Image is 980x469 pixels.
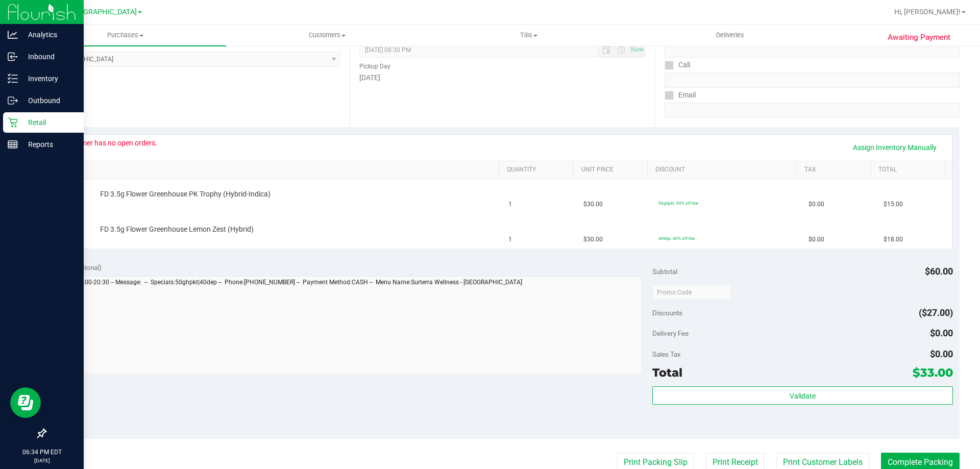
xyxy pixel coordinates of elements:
[8,139,18,150] inline-svg: Reports
[913,365,953,380] span: $33.00
[583,200,603,209] span: $30.00
[100,189,271,199] span: FD 3.5g Flower Greenhouse PK Trophy (Hybrid-Indica)
[508,200,512,209] span: 1
[658,201,698,206] span: 50ghpkt: 50% off line
[878,166,941,174] a: Total
[808,200,824,209] span: $0.00
[652,329,689,337] span: Delivery Fee
[888,32,950,43] span: Awaiting Payment
[652,267,677,276] span: Subtotal
[507,166,569,174] a: Quantity
[919,307,953,318] span: ($27.00)
[8,73,18,84] inline-svg: Inventory
[702,31,758,40] span: Deliveries
[18,94,79,107] p: Outbound
[60,166,495,174] a: SKU
[18,72,79,85] p: Inventory
[665,58,690,72] label: Call
[658,236,695,241] span: 40dep: 40% off line
[8,95,18,106] inline-svg: Outbound
[930,349,953,359] span: $0.00
[8,30,18,40] inline-svg: Analytics
[804,166,867,174] a: Tax
[652,350,681,358] span: Sales Tax
[652,386,952,405] button: Validate
[5,457,79,464] p: [DATE]
[884,235,903,244] span: $18.00
[846,139,943,156] a: Assign Inventory Manually
[62,139,157,147] div: Customer has no open orders.
[428,31,629,40] span: Tills
[884,200,903,209] span: $15.00
[808,235,824,244] span: $0.00
[508,235,512,244] span: 1
[18,51,79,63] p: Inbound
[665,88,696,103] label: Email
[583,235,603,244] span: $30.00
[665,72,960,88] input: Format: (999) 999-9999
[24,24,226,46] a: Purchases
[8,117,18,128] inline-svg: Retail
[18,138,79,151] p: Reports
[894,8,961,16] span: Hi, [PERSON_NAME]!
[930,328,953,338] span: $0.00
[665,42,960,58] input: Format: (999) 999-9999
[655,166,792,174] a: Discount
[18,29,79,41] p: Analytics
[790,392,816,400] span: Validate
[8,52,18,62] inline-svg: Inbound
[100,225,254,234] span: FD 3.5g Flower Greenhouse Lemon Zest (Hybrid)
[652,285,731,300] input: Promo Code
[5,448,79,457] p: 06:34 PM EDT
[10,387,41,418] iframe: Resource center
[925,266,953,277] span: $60.00
[652,304,682,322] span: Discounts
[359,72,645,83] div: [DATE]
[226,24,428,46] a: Customers
[428,24,629,46] a: Tills
[629,24,831,46] a: Deliveries
[67,8,137,16] span: [GEOGRAPHIC_DATA]
[227,31,427,40] span: Customers
[24,31,226,40] span: Purchases
[18,116,79,129] p: Retail
[652,365,682,380] span: Total
[359,62,390,71] label: Pickup Day
[581,166,644,174] a: Unit Price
